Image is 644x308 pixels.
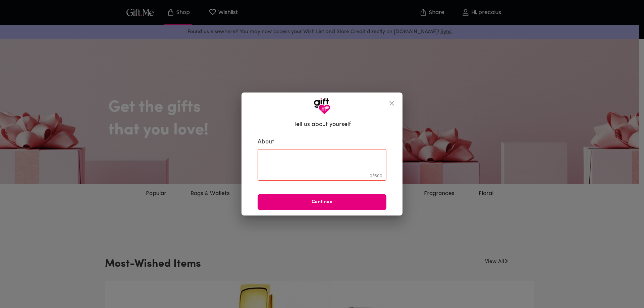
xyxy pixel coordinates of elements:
[258,198,386,206] span: Continue
[384,95,400,111] button: close
[258,138,386,146] label: About
[293,121,351,129] h6: Tell us about yourself
[370,173,382,179] span: 0 / 500
[258,194,386,210] button: Continue
[314,98,330,115] img: GiftMe Logo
